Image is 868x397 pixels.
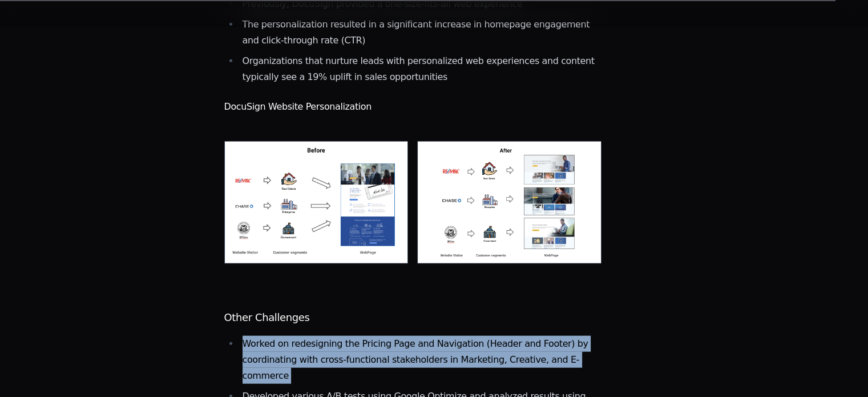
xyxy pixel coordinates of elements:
li: Organizations that nurture leads with personalized web experiences and content typically see a 19... [239,53,602,85]
h3: DocuSign Website Personalization [224,100,602,114]
img: DocusignWebpageBeforePersonlization [224,141,409,264]
img: DocusignWebpageAfterPersonlization [417,141,601,264]
h2: Other Challenges [224,310,602,326]
li: The personalization resulted in a significant increase in homepage engagement and click-through r... [239,17,602,49]
li: Worked on redesigning the Pricing Page and Navigation (Header and Footer) by coordinating with cr... [239,336,602,384]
